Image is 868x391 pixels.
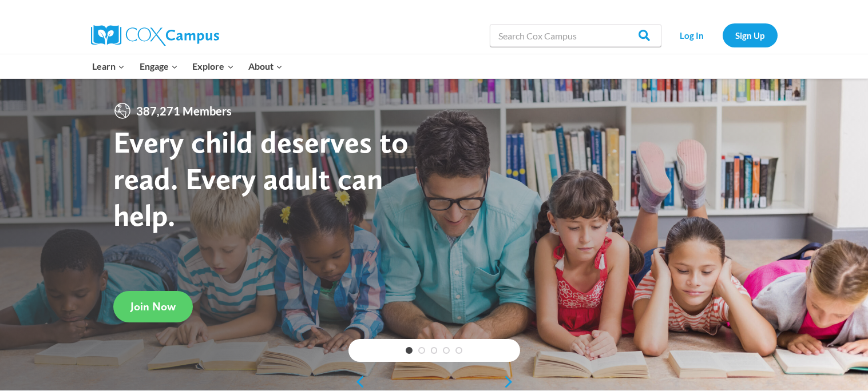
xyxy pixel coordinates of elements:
[92,59,125,74] span: Learn
[667,23,717,47] a: Log In
[490,24,661,47] input: Search Cox Campus
[91,25,219,46] img: Cox Campus
[406,347,413,354] a: 1
[348,375,366,389] a: previous
[431,347,438,354] a: 3
[248,59,283,74] span: About
[113,291,193,322] a: Join Now
[503,375,520,389] a: next
[418,347,425,354] a: 2
[140,59,178,74] span: Engage
[723,23,778,47] a: Sign Up
[85,54,290,78] nav: Primary Navigation
[192,59,233,74] span: Explore
[455,347,462,354] a: 5
[113,123,409,233] strong: Every child deserves to read. Every adult can help.
[667,23,778,47] nav: Secondary Navigation
[132,102,236,120] span: 387,271 Members
[443,347,450,354] a: 4
[130,300,176,313] span: Join Now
